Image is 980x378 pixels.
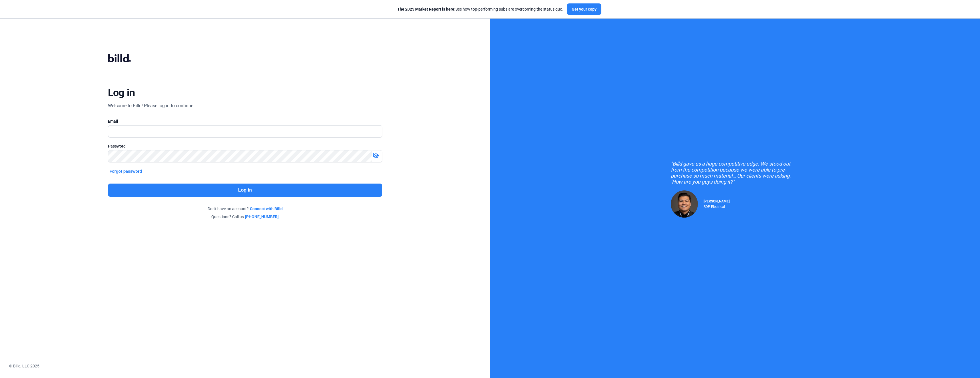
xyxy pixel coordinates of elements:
div: Log in [108,86,135,99]
button: Log in [108,184,382,197]
button: Get your copy [567,3,601,15]
div: See how top-performing subs are overcoming the status quo. [397,6,563,12]
a: Connect with Billd [250,206,283,212]
span: [PERSON_NAME] [704,199,730,203]
div: Questions? Call us [108,214,382,220]
img: Raul Pacheco [671,190,698,218]
div: Email [108,118,382,124]
div: Don't have an account? [108,206,382,212]
div: RDP Electrical [704,203,730,209]
a: [PHONE_NUMBER] [245,214,279,220]
div: "Billd gave us a huge competitive edge. We stood out from the competition because we were able to... [671,161,799,185]
span: The 2025 Market Report is here: [397,7,455,11]
button: Forgot password [108,168,144,174]
mat-icon: visibility_off [372,152,379,159]
div: Password [108,143,382,149]
div: Welcome to Billd! Please log in to continue. [108,102,194,109]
